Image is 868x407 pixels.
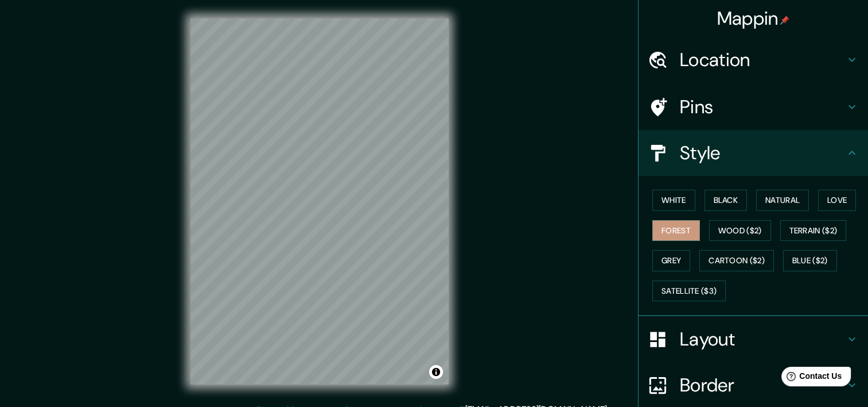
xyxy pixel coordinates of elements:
[190,18,449,385] canvas: Map
[639,130,868,176] div: Style
[780,220,847,241] button: Terrain ($2)
[780,16,789,25] img: pin-icon.png
[680,374,845,397] h4: Border
[766,362,855,394] iframe: Help widget launcher
[652,250,690,271] button: Grey
[639,84,868,130] div: Pins
[699,250,774,271] button: Cartoon ($2)
[680,95,845,118] h4: Pins
[709,220,771,241] button: Wood ($2)
[652,281,726,302] button: Satellite ($3)
[717,7,790,30] h4: Mappin
[783,250,837,271] button: Blue ($2)
[639,37,868,83] div: Location
[680,328,845,351] h4: Layout
[818,190,856,211] button: Love
[680,141,845,164] h4: Style
[652,190,695,211] button: White
[429,365,443,379] button: Toggle attribution
[652,220,700,241] button: Forest
[756,190,809,211] button: Natural
[704,190,748,211] button: Black
[680,48,845,71] h4: Location
[639,316,868,362] div: Layout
